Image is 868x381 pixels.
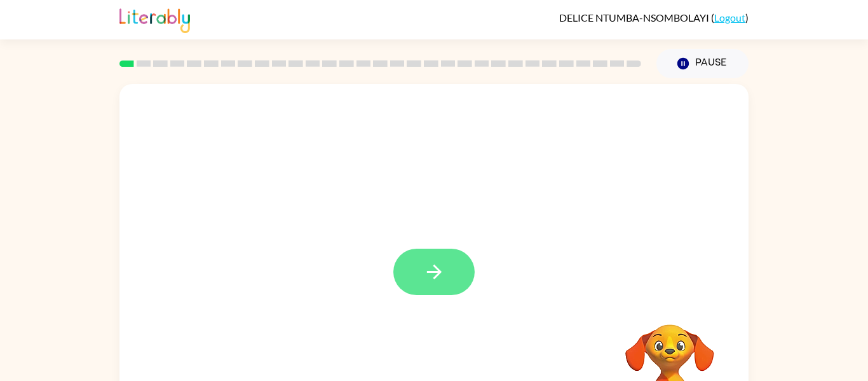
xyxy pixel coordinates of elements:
[559,11,711,24] span: DELICE NTUMBA-NSOMBOLAYI
[656,49,749,78] button: Pause
[559,11,749,24] div: ( )
[119,5,190,33] img: Literably
[714,11,745,24] a: Logout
